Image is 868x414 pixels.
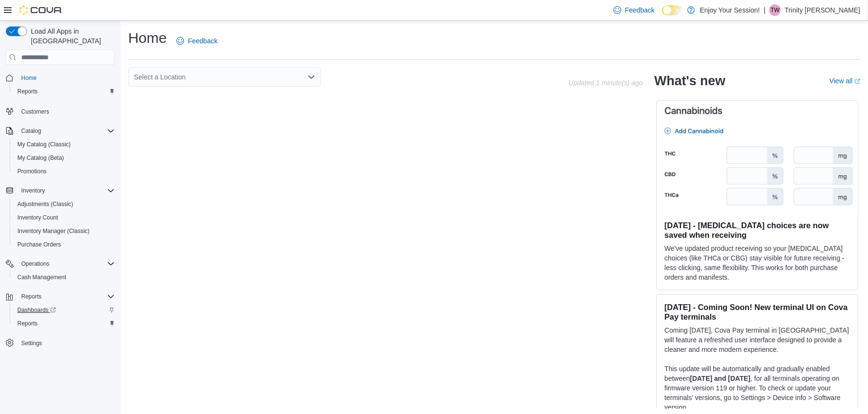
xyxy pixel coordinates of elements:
span: Customers [21,108,49,116]
p: Coming [DATE], Cova Pay terminal in [GEOGRAPHIC_DATA] will feature a refreshed user interface des... [665,325,850,354]
a: Home [17,72,40,84]
span: Catalog [17,125,115,137]
button: Adjustments (Classic) [10,197,119,211]
button: Operations [17,258,53,270]
h3: [DATE] - [MEDICAL_DATA] choices are now saved when receiving [665,220,850,240]
div: Trinity Walker [769,4,781,16]
span: My Catalog (Beta) [17,154,64,162]
span: Feedback [625,5,654,15]
span: Purchase Orders [13,239,115,250]
a: Cash Management [13,272,70,283]
button: Settings [2,336,119,350]
span: Reports [21,293,41,300]
button: Operations [2,257,119,271]
span: Settings [21,339,42,347]
a: Reports [13,318,41,329]
span: TW [771,4,780,16]
span: Feedback [188,36,217,46]
span: Inventory Manager (Classic) [13,225,115,237]
span: Home [21,74,37,82]
button: Inventory Count [10,211,119,224]
span: Cash Management [13,272,115,283]
a: View allExternal link [829,77,860,85]
span: My Catalog (Classic) [17,141,71,148]
a: Promotions [13,166,51,177]
img: Cova [19,5,63,15]
span: Cash Management [17,273,66,281]
span: Customers [17,105,115,117]
span: Promotions [17,168,47,175]
button: Purchase Orders [10,238,119,251]
button: Catalog [17,125,45,137]
span: Reports [17,320,38,327]
button: Catalog [2,124,119,138]
h3: [DATE] - Coming Soon! New terminal UI on Cova Pay terminals [665,302,850,322]
span: Promotions [13,166,115,177]
p: | [764,4,766,16]
button: Inventory [17,185,49,196]
p: Trinity [PERSON_NAME] [785,4,860,16]
span: My Catalog (Classic) [13,139,115,150]
a: Settings [17,337,46,349]
button: My Catalog (Classic) [10,138,119,151]
a: Reports [13,86,41,97]
p: We've updated product receiving so your [MEDICAL_DATA] choices (like THCa or CBG) stay visible fo... [665,244,850,282]
span: Operations [21,260,50,268]
strong: [DATE] and [DATE] [690,375,750,382]
nav: Complex example [6,67,115,375]
a: Feedback [173,31,221,51]
span: My Catalog (Beta) [13,152,115,164]
a: My Catalog (Beta) [13,152,68,164]
button: Customers [2,104,119,118]
p: Enjoy Your Session! [700,4,760,16]
span: Dashboards [17,306,56,314]
span: Purchase Orders [17,241,61,248]
h1: Home [128,28,167,48]
button: Inventory Manager (Classic) [10,224,119,238]
a: Feedback [610,0,658,20]
button: Open list of options [307,73,315,81]
span: Adjustments (Classic) [13,198,115,210]
span: Inventory Count [13,212,115,223]
span: Catalog [21,127,41,135]
a: Inventory Manager (Classic) [13,225,93,237]
span: Inventory Count [17,214,58,221]
a: Dashboards [13,304,60,316]
span: Settings [17,337,115,349]
a: Customers [17,106,53,117]
span: Dark Mode [662,15,663,16]
span: Reports [13,318,115,329]
p: Updated 1 minute(s) ago [569,79,643,87]
h2: What's new [654,73,725,89]
span: Load All Apps in [GEOGRAPHIC_DATA] [27,26,115,46]
span: Operations [17,258,115,270]
a: Inventory Count [13,212,62,223]
span: Reports [13,86,115,97]
span: Inventory [21,187,45,194]
button: Home [2,71,119,85]
span: Reports [17,88,38,95]
button: Promotions [10,165,119,178]
span: Reports [17,291,115,302]
button: Cash Management [10,271,119,284]
button: Reports [10,85,119,98]
span: Dashboards [13,304,115,316]
a: Adjustments (Classic) [13,198,77,210]
input: Dark Mode [662,5,682,15]
p: This update will be automatically and gradually enabled between , for all terminals operating on ... [665,364,850,412]
a: Purchase Orders [13,239,65,250]
button: Reports [10,317,119,330]
button: Inventory [2,184,119,197]
a: Dashboards [10,303,119,317]
span: Inventory Manager (Classic) [17,227,90,235]
span: Home [17,72,115,84]
button: Reports [17,291,45,302]
svg: External link [855,78,860,84]
a: My Catalog (Classic) [13,139,75,150]
button: My Catalog (Beta) [10,151,119,165]
button: Reports [2,290,119,303]
span: Adjustments (Classic) [17,200,73,208]
span: Inventory [17,185,115,196]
